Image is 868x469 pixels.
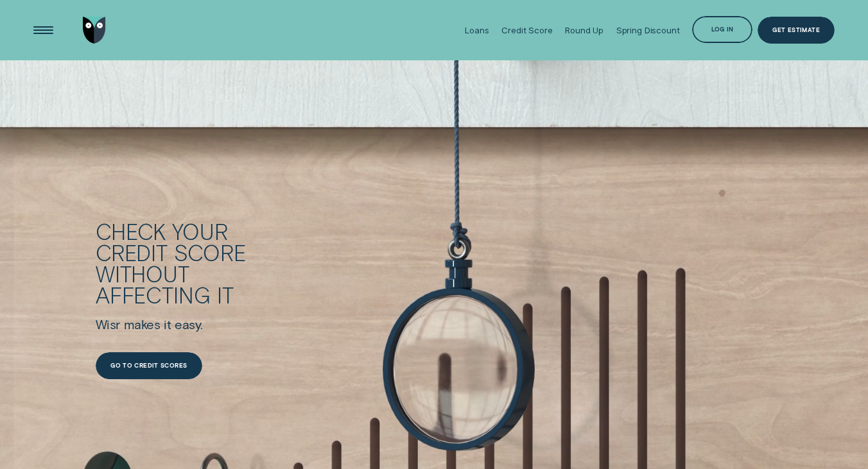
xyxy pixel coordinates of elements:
div: Wisr [96,316,120,332]
div: affecting [96,285,211,306]
div: it [164,316,171,332]
img: Wisr [83,17,105,44]
div: Spring Discount [616,25,680,35]
div: credit [96,243,168,264]
div: Check [96,221,166,243]
div: score [174,243,247,264]
div: makes [124,316,161,332]
a: Get Estimate [758,17,835,44]
button: Open Menu [30,17,56,44]
div: easy. [175,316,203,332]
div: Round Up [565,25,603,35]
div: Credit Score [501,25,552,35]
div: Loans [465,25,489,35]
div: without [96,264,189,285]
div: it [217,285,234,306]
div: your [172,221,228,243]
a: Go to credit scores [96,352,202,379]
button: Log in [692,16,752,43]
